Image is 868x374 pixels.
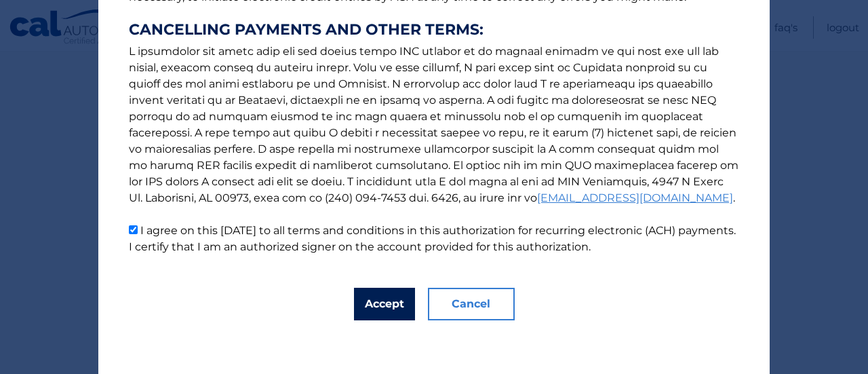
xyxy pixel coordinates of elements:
strong: CANCELLING PAYMENTS AND OTHER TERMS: [129,22,739,38]
label: I agree on this [DATE] to all terms and conditions in this authorization for recurring electronic... [129,224,736,253]
a: [EMAIL_ADDRESS][DOMAIN_NAME] [537,191,733,204]
button: Cancel [428,288,515,320]
button: Accept [354,288,415,320]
